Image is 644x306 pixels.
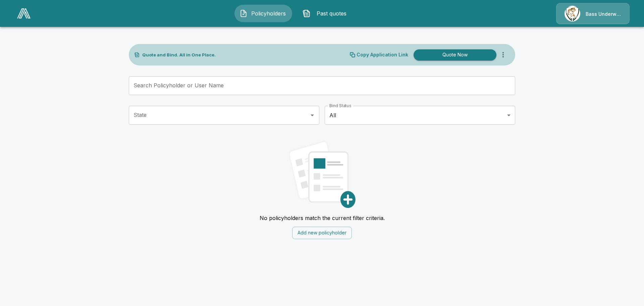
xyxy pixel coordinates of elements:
[142,53,216,57] p: Quote and Bind. All in One Place.
[308,111,317,120] button: Open
[411,49,496,60] a: Quote Now
[298,5,355,22] button: Past quotes IconPast quotes
[260,215,385,221] p: No policyholders match the current filter criteria.
[496,48,510,61] button: more
[292,229,352,236] a: Add new policyholder
[357,52,408,57] p: Copy Application Link
[292,227,352,239] button: Add new policyholder
[234,5,292,22] button: Policyholders IconPolicyholders
[17,8,31,18] img: AA Logo
[414,49,496,60] button: Quote Now
[303,9,311,17] img: Past quotes Icon
[313,9,350,17] span: Past quotes
[329,103,351,108] label: Bind Status
[250,9,287,17] span: Policyholders
[325,106,515,125] div: All
[239,9,248,17] img: Policyholders Icon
